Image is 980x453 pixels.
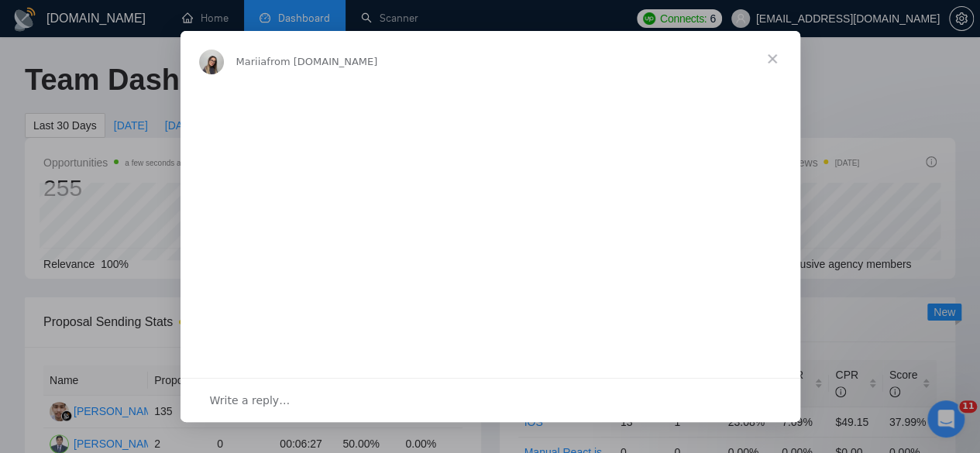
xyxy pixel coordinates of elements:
[236,56,267,67] span: Mariia
[181,378,800,422] div: Open conversation and reply
[744,31,800,87] span: Close
[210,390,291,410] span: Write a reply…
[266,56,377,67] span: from [DOMAIN_NAME]
[199,50,224,74] img: Profile image for Mariia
